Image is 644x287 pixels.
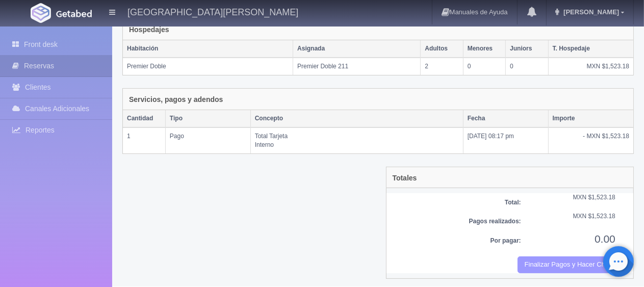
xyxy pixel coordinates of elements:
b: Total: [505,199,521,206]
h4: [GEOGRAPHIC_DATA][PERSON_NAME] [127,5,298,18]
td: [DATE] 08:17 pm [463,127,548,153]
button: Finalizar Pagos y Hacer Checkout [518,256,615,273]
td: 1 [123,127,165,153]
th: Menores [463,40,505,58]
th: Tipo [165,110,250,127]
td: - MXN $1,523.18 [548,127,633,153]
th: Cantidad [123,110,165,127]
h4: Totales [393,174,417,182]
td: Premier Doble [123,58,293,75]
th: Habitación [123,40,293,58]
th: Asignada [293,40,421,58]
b: Pagos realizados: [469,218,521,225]
td: 2 [421,58,463,75]
b: Por pagar: [491,237,521,244]
td: 0 [506,58,548,75]
h4: Hospedajes [129,26,169,34]
div: 0.00 [529,231,623,246]
div: MXN $1,523.18 [529,193,623,202]
img: Getabed [56,10,92,17]
th: Juniors [506,40,548,58]
th: T. Hospedaje [548,40,633,58]
td: Total Tarjeta Interno [250,127,463,153]
img: Getabed [31,3,51,23]
th: Importe [548,110,633,127]
h4: Servicios, pagos y adendos [129,96,223,103]
span: [PERSON_NAME] [561,8,619,16]
td: MXN $1,523.18 [548,58,633,75]
td: Pago [165,127,250,153]
th: Concepto [250,110,463,127]
td: Premier Doble 211 [293,58,421,75]
div: MXN $1,523.18 [529,212,623,221]
th: Fecha [463,110,548,127]
th: Adultos [421,40,463,58]
td: 0 [463,58,505,75]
